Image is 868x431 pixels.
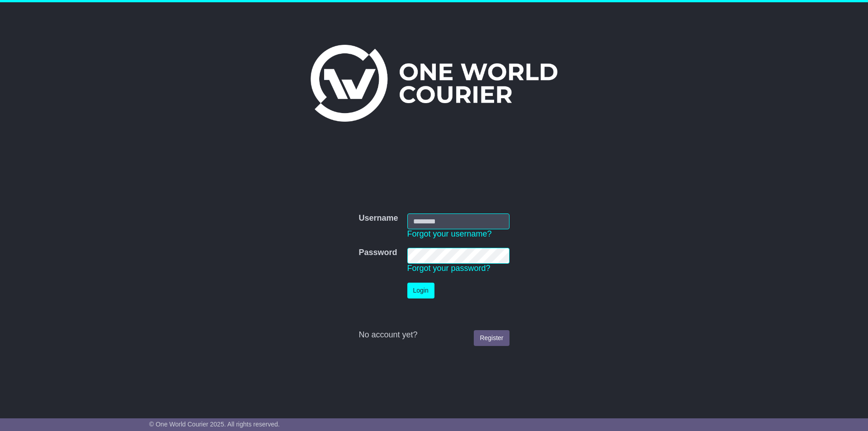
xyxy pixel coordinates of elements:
img: One World [311,45,557,122]
span: © One World Courier 2025. All rights reserved. [149,421,280,428]
label: Username [359,213,398,223]
a: Register [474,330,509,346]
a: Forgot your username? [407,229,492,238]
a: Forgot your password? [407,264,491,273]
div: No account yet? [359,330,509,340]
label: Password [359,248,397,258]
button: Login [407,283,434,298]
